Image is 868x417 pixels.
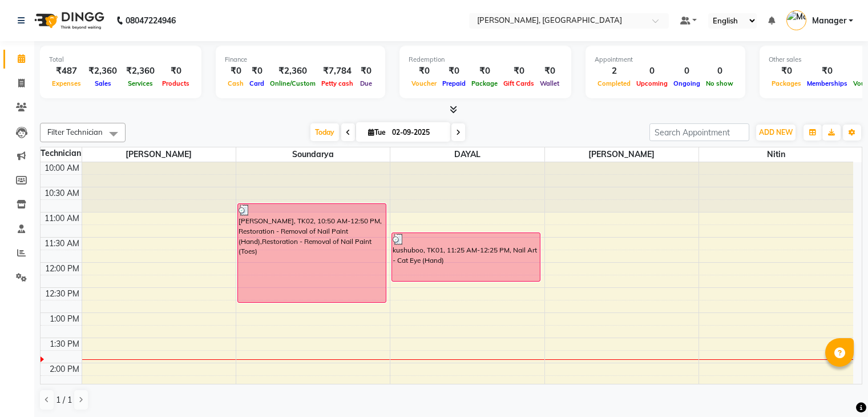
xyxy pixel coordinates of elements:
[671,79,703,87] span: Ongoing
[238,204,386,302] div: [PERSON_NAME], TK02, 10:50 AM-12:50 PM, Restoration - Removal of Nail Paint (Hand),Restoration - ...
[47,313,82,325] div: 1:00 PM
[82,147,236,162] span: [PERSON_NAME]
[159,65,192,78] div: ₹0
[126,5,176,37] b: 08047224946
[769,65,804,78] div: ₹0
[159,79,192,87] span: Products
[357,79,375,87] span: Due
[409,79,439,87] span: Voucher
[439,65,469,78] div: ₹0
[500,65,537,78] div: ₹0
[500,79,537,87] span: Gift Cards
[786,10,806,30] img: Manager
[47,338,82,350] div: 1:30 PM
[247,65,267,78] div: ₹0
[42,238,82,250] div: 11:30 AM
[469,65,500,78] div: ₹0
[267,79,318,87] span: Online/Custom
[42,212,82,224] div: 11:00 AM
[699,147,853,162] span: Nitin
[42,187,82,199] div: 10:30 AM
[804,79,850,87] span: Memberships
[47,127,103,137] span: Filter Technician
[469,79,500,87] span: Package
[804,65,850,78] div: ₹0
[820,371,857,406] iframe: chat widget
[49,65,84,78] div: ₹487
[225,79,247,87] span: Cash
[92,79,114,87] span: Sales
[236,147,390,162] span: Soundarya
[392,233,540,281] div: kushuboo, TK01, 11:25 AM-12:25 PM, Nail Art - Cat Eye (Hand)
[759,128,793,137] span: ADD NEW
[29,5,107,37] img: logo
[671,65,703,78] div: 0
[47,363,82,375] div: 2:00 PM
[756,125,796,141] button: ADD NEW
[649,123,749,141] input: Search Appointment
[703,65,736,78] div: 0
[365,128,389,137] span: Tue
[537,79,562,87] span: Wallet
[225,65,247,78] div: ₹0
[389,124,446,141] input: 2025-09-02
[595,79,633,87] span: Completed
[769,79,804,87] span: Packages
[318,79,356,87] span: Petty cash
[43,288,82,300] div: 12:30 PM
[84,65,122,78] div: ₹2,360
[42,162,82,174] div: 10:00 AM
[595,65,633,78] div: 2
[225,55,376,65] div: Finance
[595,55,736,65] div: Appointment
[356,65,376,78] div: ₹0
[49,79,84,87] span: Expenses
[41,147,82,159] div: Technician
[409,65,439,78] div: ₹0
[267,65,318,78] div: ₹2,360
[390,147,544,162] span: DAYAL
[310,123,339,141] span: Today
[318,65,356,78] div: ₹7,784
[122,65,159,78] div: ₹2,360
[537,65,562,78] div: ₹0
[633,65,671,78] div: 0
[633,79,671,87] span: Upcoming
[812,15,846,27] span: Manager
[545,147,699,162] span: [PERSON_NAME]
[125,79,156,87] span: Services
[439,79,469,87] span: Prepaid
[409,55,562,65] div: Redemption
[703,79,736,87] span: No show
[43,263,82,275] div: 12:00 PM
[56,394,72,406] span: 1 / 1
[49,55,192,65] div: Total
[247,79,267,87] span: Card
